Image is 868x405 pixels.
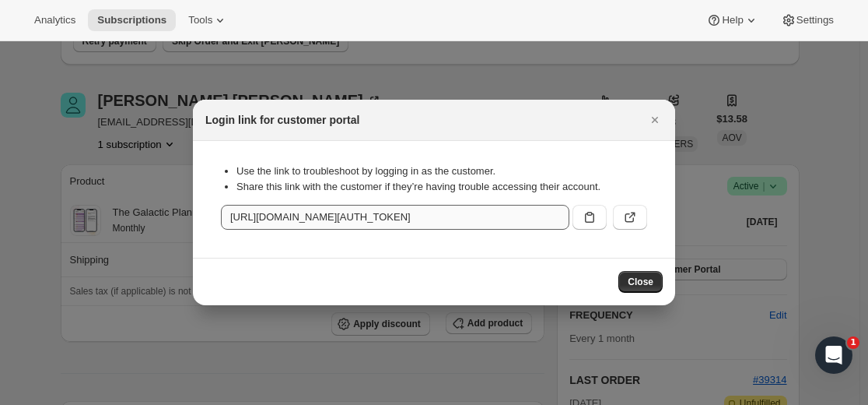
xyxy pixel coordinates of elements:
span: Close [628,276,653,288]
li: Use the link to troubleshoot by logging in as the customer. [236,164,647,179]
span: Settings [796,14,834,26]
button: Help [697,9,768,31]
span: Analytics [34,14,75,26]
li: Share this link with the customer if they’re having trouble accessing their account. [236,179,647,195]
button: Close [644,109,666,131]
h2: Login link for customer portal [205,112,359,128]
span: Tools [188,14,212,26]
button: Close [618,271,663,293]
button: Subscriptions [88,9,176,31]
span: Help [722,14,743,26]
span: Subscriptions [97,14,166,26]
button: Analytics [25,9,85,31]
span: 1 [847,336,859,349]
button: Tools [179,9,237,31]
iframe: Intercom live chat [815,336,852,374]
button: Settings [772,9,843,31]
